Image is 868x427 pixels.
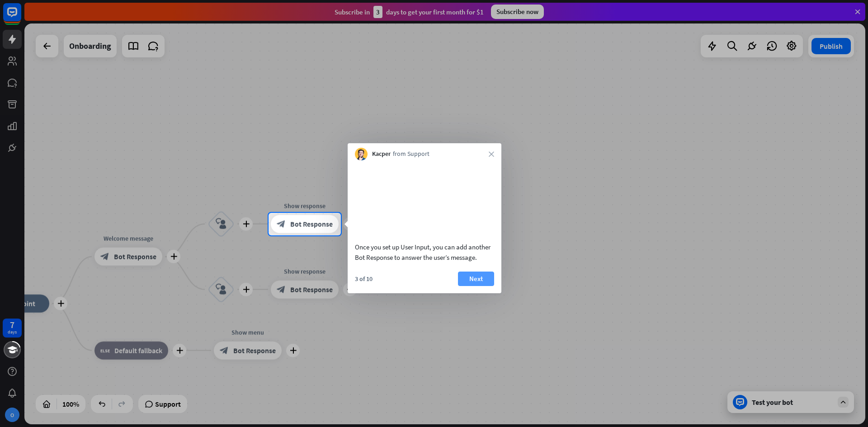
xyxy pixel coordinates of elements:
button: Next [458,272,494,286]
div: 3 of 10 [355,275,373,283]
button: Open LiveChat chat widget [7,4,34,31]
i: close [489,151,494,157]
i: block_bot_response [277,220,286,229]
span: from Support [393,150,429,159]
span: Kacper [372,150,391,159]
span: Bot Response [290,220,333,229]
div: Once you set up User Input, you can add another Bot Response to answer the user’s message. [355,242,494,263]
